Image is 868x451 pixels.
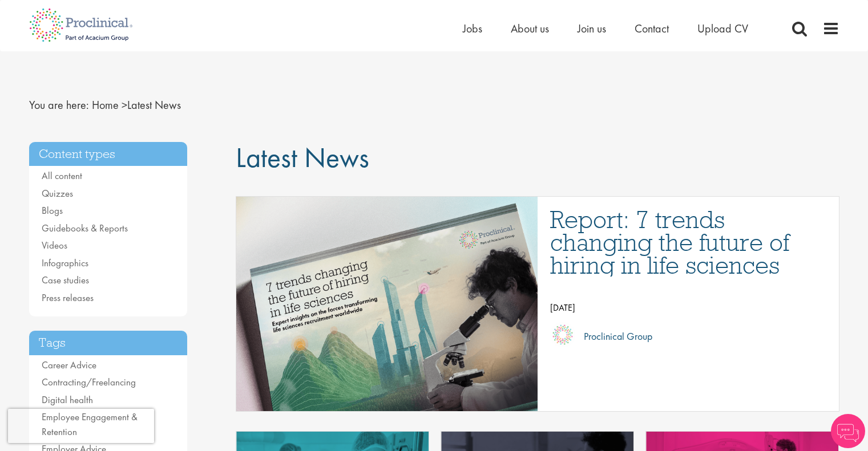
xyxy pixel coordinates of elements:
span: You are here: [29,97,89,112]
a: Guidebooks & Reports [42,222,128,234]
a: Report: 7 trends changing the future of hiring in life sciences [550,208,827,277]
span: Latest News [236,139,369,176]
a: Proclinical Group Proclinical Group [550,322,827,351]
a: Videos [42,239,67,251]
h3: Content types [29,142,188,166]
p: [DATE] [550,299,827,316]
a: Contact [635,21,669,36]
a: Contracting/Freelancing [42,376,136,388]
a: Link to a post [236,197,538,411]
p: Proclinical Group [575,328,652,345]
a: Career Advice [42,359,96,371]
a: Case studies [42,274,89,286]
a: Quizzes [42,187,73,200]
iframe: reCAPTCHA [8,409,154,443]
a: Blogs [42,204,63,217]
a: Digital health [42,393,93,406]
span: > [122,97,127,112]
span: Latest News [92,97,181,112]
a: breadcrumb link to Home [92,97,119,112]
a: Join us [578,21,606,36]
a: Jobs [463,21,482,36]
img: Chatbot [831,414,865,448]
a: Infographics [42,257,88,269]
img: Proclinical Group [550,322,575,347]
a: Upload CV [697,21,748,36]
img: Proclinical: Life sciences hiring trends report 2025 [196,197,578,411]
a: About us [511,21,549,36]
a: Press releases [42,291,94,304]
a: All content [42,169,82,182]
h3: Tags [29,331,188,355]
